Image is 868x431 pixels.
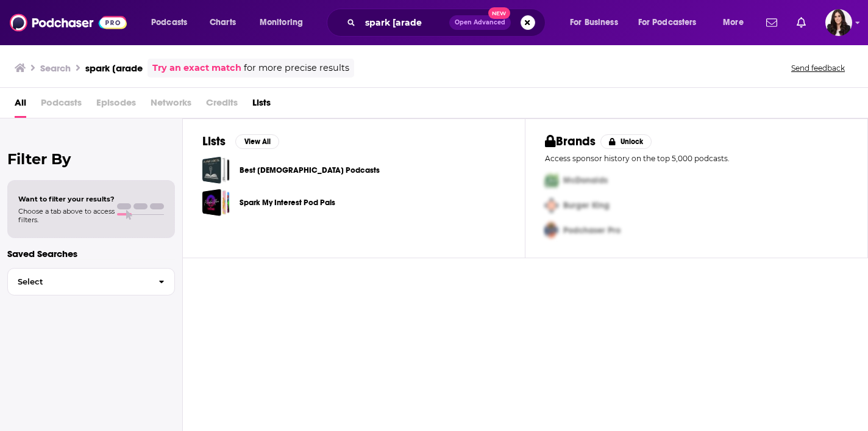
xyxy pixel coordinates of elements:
[338,9,557,37] div: Search podcasts, credits, & more...
[360,13,449,32] input: Search podcasts, credits, & more...
[151,14,187,31] span: Podcasts
[251,13,319,32] button: open menu
[540,193,563,218] img: Second Pro Logo
[96,93,136,118] span: Episodes
[8,278,149,286] span: Select
[825,9,852,36] img: User Profile
[18,207,115,224] span: Choose a tab above to access filters.
[202,134,279,149] a: ListsView All
[202,156,230,184] a: Best Christian Podcasts
[570,14,618,31] span: For Business
[202,13,243,32] a: Charts
[540,218,563,243] img: Third Pro Logo
[545,134,596,149] h2: Brands
[7,150,175,168] h2: Filter By
[235,134,279,149] button: View All
[7,248,175,259] p: Saved Searches
[825,9,852,36] span: Logged in as RebeccaShapiro
[455,20,505,26] span: Open Advanced
[41,93,82,118] span: Podcasts
[210,14,236,31] span: Charts
[240,196,335,209] a: Spark My Interest Pod Pals
[252,93,271,118] a: Lists
[151,93,191,118] span: Networks
[792,12,811,33] a: Show notifications dropdown
[40,62,71,74] h3: Search
[449,15,511,30] button: Open AdvancedNew
[15,93,26,118] a: All
[18,195,115,203] span: Want to filter your results?
[85,62,143,74] h3: spark [arade
[561,13,633,32] button: open menu
[244,61,349,75] span: for more precise results
[788,63,848,73] button: Send feedback
[630,13,714,32] button: open menu
[723,14,744,31] span: More
[540,168,563,193] img: First Pro Logo
[638,14,697,31] span: For Podcasters
[7,268,175,295] button: Select
[545,154,848,163] p: Access sponsor history on the top 5,000 podcasts.
[563,175,608,186] span: McDonalds
[240,164,380,177] a: Best [DEMOGRAPHIC_DATA] Podcasts
[152,61,241,75] a: Try an exact match
[761,12,782,33] a: Show notifications dropdown
[206,93,238,118] span: Credits
[563,225,621,236] span: Podchaser Pro
[202,189,230,216] a: Spark My Interest Pod Pals
[600,134,652,149] button: Unlock
[488,7,510,19] span: New
[143,13,203,32] button: open menu
[714,13,759,32] button: open menu
[260,14,303,31] span: Monitoring
[825,9,852,36] button: Show profile menu
[563,200,610,211] span: Burger King
[202,134,226,149] h2: Lists
[10,11,127,34] img: Podchaser - Follow, Share and Rate Podcasts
